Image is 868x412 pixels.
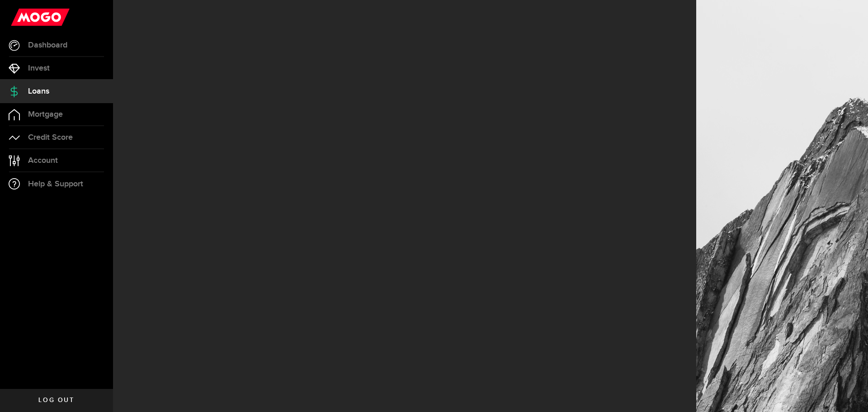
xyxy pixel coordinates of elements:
[28,180,83,188] span: Help & Support
[28,133,73,142] span: Credit Score
[28,64,50,72] span: Invest
[28,87,49,95] span: Loans
[28,156,58,165] span: Account
[28,41,67,49] span: Dashboard
[38,397,74,403] span: Log out
[28,110,63,118] span: Mortgage
[7,4,34,31] button: Open LiveChat chat widget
